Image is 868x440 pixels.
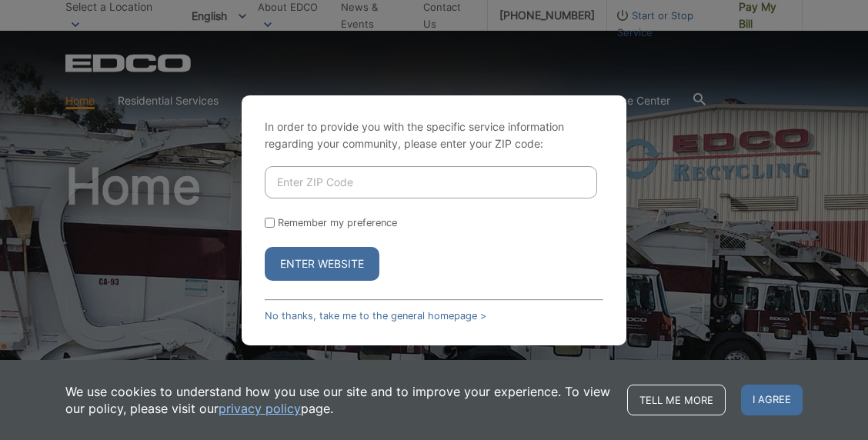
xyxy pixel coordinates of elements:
input: Enter ZIP Code [265,166,597,198]
p: In order to provide you with the specific service information regarding your community, please en... [265,118,603,152]
p: We use cookies to understand how you use our site and to improve your experience. To view our pol... [65,383,612,417]
label: Remember my preference [278,217,397,228]
span: I agree [741,385,803,415]
a: privacy policy [219,400,301,417]
button: Enter Website [265,247,379,281]
a: Tell me more [627,385,726,415]
a: No thanks, take me to the general homepage > [265,310,486,322]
